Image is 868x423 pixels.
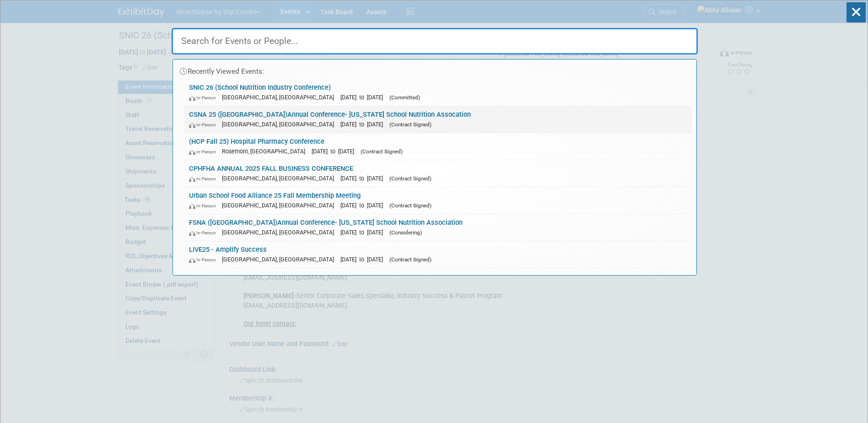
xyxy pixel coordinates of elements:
[222,94,339,101] span: [GEOGRAPHIC_DATA], [GEOGRAPHIC_DATA]
[222,202,339,209] span: [GEOGRAPHIC_DATA], [GEOGRAPHIC_DATA]
[222,121,339,128] span: [GEOGRAPHIC_DATA], [GEOGRAPHIC_DATA]
[389,229,422,236] span: (Considering)
[340,202,388,209] span: [DATE] to [DATE]
[222,256,339,263] span: [GEOGRAPHIC_DATA], [GEOGRAPHIC_DATA]
[184,79,692,106] a: SNIC 26 (School Nutrition Industry Conference) In-Person [GEOGRAPHIC_DATA], [GEOGRAPHIC_DATA] [DA...
[189,176,220,182] span: In-Person
[184,187,692,214] a: Urban School Food Alliance 25 Fall Membership Meeting In-Person [GEOGRAPHIC_DATA], [GEOGRAPHIC_DA...
[189,95,220,101] span: In-Person
[184,214,692,241] a: FSNA ([GEOGRAPHIC_DATA])Annual Conference- [US_STATE] School Nutrition Association In-Person [GEO...
[189,203,220,209] span: In-Person
[184,133,692,160] a: (HCP Fall 25) Hospital Pharmacy Conference In-Person Rosemont, [GEOGRAPHIC_DATA] [DATE] to [DATE]...
[340,121,388,128] span: [DATE] to [DATE]
[389,94,420,101] span: (Committed)
[340,94,388,101] span: [DATE] to [DATE]
[389,202,431,209] span: (Contract Signed)
[389,121,431,128] span: (Contract Signed)
[184,106,692,133] a: CSNA 25 ([GEOGRAPHIC_DATA])Annual Conference- [US_STATE] School Nutrition Assocation In-Person [G...
[172,28,698,54] input: Search for Events or People...
[189,257,220,263] span: In-Person
[389,256,431,263] span: (Contract Signed)
[184,241,692,268] a: LIVE25 - Amplify Success In-Person [GEOGRAPHIC_DATA], [GEOGRAPHIC_DATA] [DATE] to [DATE] (Contrac...
[184,160,692,187] a: CPHFHA ANNUAL 2025 FALL BUSINESS CONFERENCE In-Person [GEOGRAPHIC_DATA], [GEOGRAPHIC_DATA] [DATE]...
[222,148,310,155] span: Rosemont, [GEOGRAPHIC_DATA]
[340,175,388,182] span: [DATE] to [DATE]
[189,122,220,128] span: In-Person
[361,148,403,155] span: (Contract Signed)
[312,148,359,155] span: [DATE] to [DATE]
[340,229,388,236] span: [DATE] to [DATE]
[178,60,692,79] div: Recently Viewed Events:
[222,175,339,182] span: [GEOGRAPHIC_DATA], [GEOGRAPHIC_DATA]
[189,230,220,236] span: In-Person
[389,175,431,182] span: (Contract Signed)
[222,229,339,236] span: [GEOGRAPHIC_DATA], [GEOGRAPHIC_DATA]
[189,149,220,155] span: In-Person
[340,256,388,263] span: [DATE] to [DATE]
